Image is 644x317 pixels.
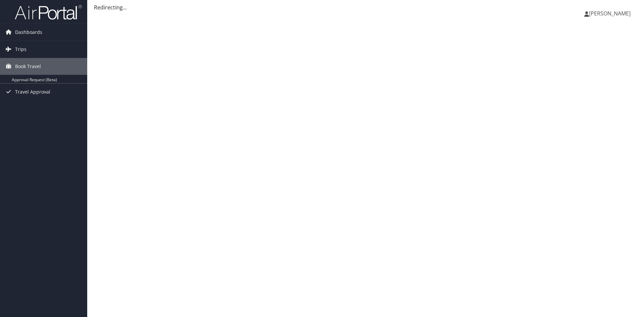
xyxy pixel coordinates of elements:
[15,24,42,41] span: Dashboards
[589,10,631,17] span: [PERSON_NAME]
[15,84,50,100] span: Travel Approval
[15,4,82,20] img: airportal-logo.png
[15,41,26,58] span: Trips
[584,3,637,23] a: [PERSON_NAME]
[15,58,41,75] span: Book Travel
[94,3,637,11] div: Redirecting...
